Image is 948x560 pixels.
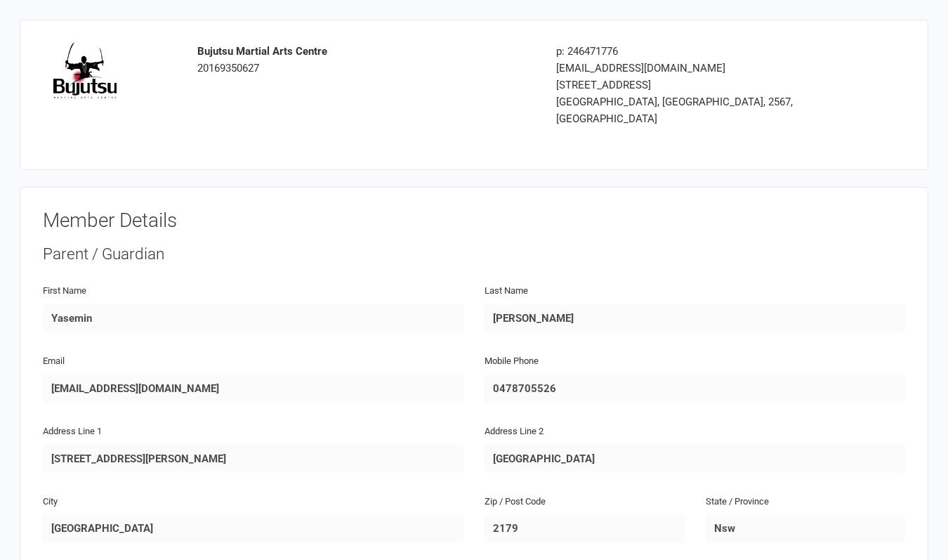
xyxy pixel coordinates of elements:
div: [EMAIL_ADDRESS][DOMAIN_NAME] [556,60,822,77]
strong: Bujutsu Martial Arts Centre [197,45,327,58]
div: [GEOGRAPHIC_DATA], [GEOGRAPHIC_DATA], 2567, [GEOGRAPHIC_DATA] [556,93,822,127]
label: Email [43,354,65,369]
label: Address Line 1 [43,424,102,439]
label: Zip / Post Code [485,495,546,509]
label: Address Line 2 [485,424,544,439]
label: Mobile Phone [485,354,539,369]
label: Last Name [485,284,528,299]
div: p: 246471776 [556,43,822,60]
label: State / Province [706,495,769,509]
div: [STREET_ADDRESS] [556,77,822,93]
img: image1494380312.png [53,43,117,98]
h3: Member Details [43,210,905,232]
div: Parent / Guardian [43,243,905,266]
label: First Name [43,284,86,299]
div: 20169350627 [197,43,536,77]
label: City [43,495,58,509]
